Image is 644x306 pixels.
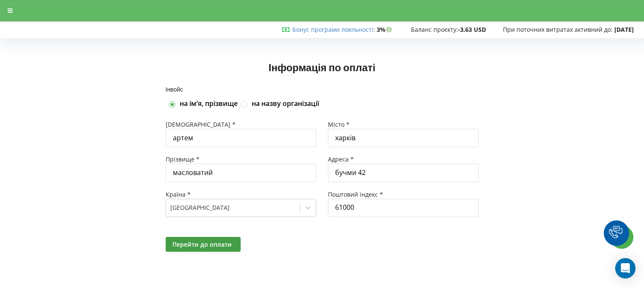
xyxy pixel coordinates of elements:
label: на назву організації [252,99,319,108]
span: Перейти до оплати [172,240,232,248]
span: Місто * [328,120,350,128]
label: на імʼя, прізвище [180,99,238,108]
span: Інвойс [166,86,183,93]
div: Open Intercom Messenger [615,258,636,278]
span: Поштовий індекс * [328,190,383,198]
strong: -3,63 USD [458,25,486,33]
span: : [292,25,375,33]
span: Прізвище * [166,155,200,163]
strong: [DATE] [614,25,634,33]
strong: 3% [377,25,394,33]
span: При поточних витратах активний до: [503,25,613,33]
a: Бонус програми лояльності [292,25,373,33]
span: Інформація по оплаті [269,61,375,73]
span: Країна * [166,190,191,198]
span: Адреса * [328,155,354,163]
button: Перейти до оплати [166,237,241,252]
span: Баланс проєкту: [411,25,458,33]
span: [DEMOGRAPHIC_DATA] * [166,120,236,128]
